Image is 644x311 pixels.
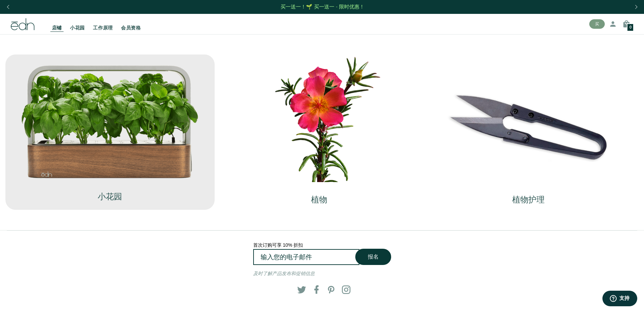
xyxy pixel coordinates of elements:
a: 小花园 [66,17,89,31]
font: 买一送一！🌱 买一送一 - 限时优惠！ [281,3,364,10]
a: 会员资格 [117,17,145,31]
iframe: 打开一个小组件，您可以在其中找到更多信息 [602,291,637,308]
a: 店铺 [48,17,66,31]
font: 店铺 [52,25,62,31]
font: 小花园 [98,191,122,203]
font: 植物 [311,194,327,206]
button: 买 [589,19,605,29]
font: 会员资格 [121,25,141,31]
font: 0 [629,25,631,30]
font: 首次订购可享 10% 折扣 [253,242,303,248]
button: 报名 [355,249,391,265]
input: 输入您的电子邮件 [253,249,359,265]
a: 买一送一！🌱 买一送一 - 限时优惠！ [280,2,365,12]
font: 植物护理 [512,194,545,206]
a: 植物护理 [429,182,628,210]
font: 买 [595,21,599,27]
font: 报名 [368,254,379,260]
a: 植物 [220,182,419,210]
a: 工作原理 [89,17,117,31]
font: 小花园 [70,25,85,31]
font: 工作原理 [93,25,113,31]
a: 小花园 [21,179,199,207]
font: 及时了解产品发布和促销信息 [253,270,315,277]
